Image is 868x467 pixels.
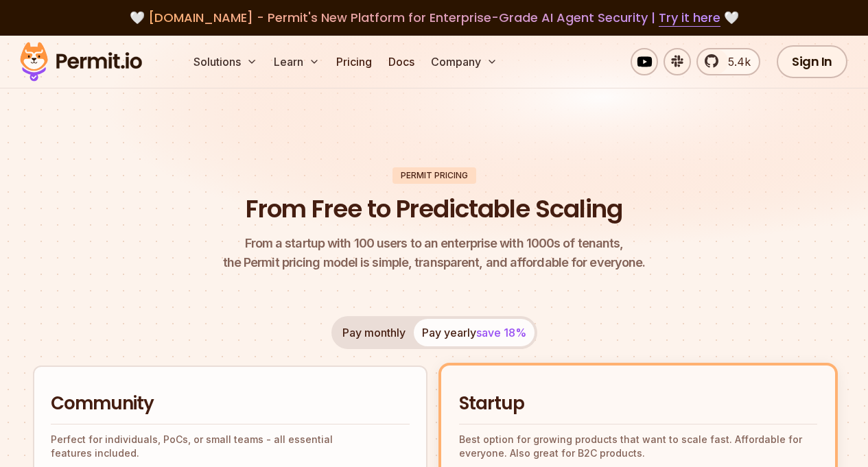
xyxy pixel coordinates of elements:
[720,53,751,70] span: 5.4k
[33,8,835,27] div: 🤍 🤍
[425,48,503,75] button: Company
[268,48,325,75] button: Learn
[696,48,760,75] a: 5.4k
[14,38,148,85] img: Permit logo
[148,9,720,26] span: [DOMAIN_NAME] - Permit's New Platform for Enterprise-Grade AI Agent Security |
[331,48,377,75] a: Pricing
[51,392,410,416] h2: Community
[392,167,476,184] div: Permit Pricing
[459,433,818,460] p: Best option for growing products that want to scale fast. Affordable for everyone. Also great for...
[334,319,414,346] button: Pay monthly
[188,48,263,75] button: Solutions
[459,392,818,416] h2: Startup
[383,48,420,75] a: Docs
[51,433,410,460] p: Perfect for individuals, PoCs, or small teams - all essential features included.
[777,45,847,78] a: Sign In
[223,234,646,272] p: the Permit pricing model is simple, transparent, and affordable for everyone.
[659,9,720,27] a: Try it here
[246,192,622,226] h1: From Free to Predictable Scaling
[223,234,646,253] span: From a startup with 100 users to an enterprise with 1000s of tenants,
